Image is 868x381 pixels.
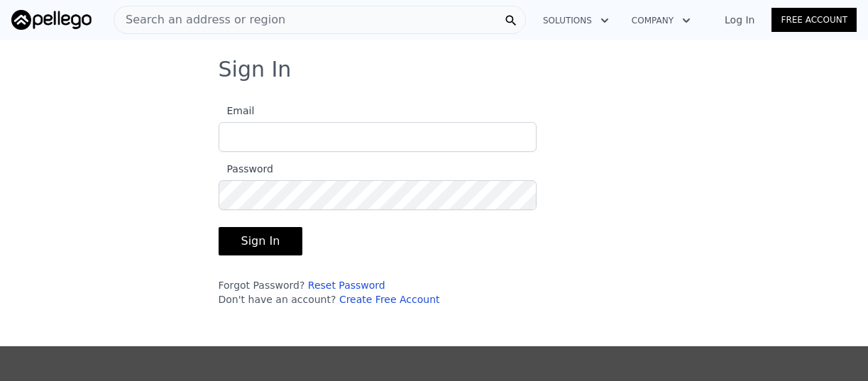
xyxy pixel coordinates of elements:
[219,122,537,152] input: Email
[219,57,650,82] h3: Sign In
[219,163,273,175] span: Password
[219,227,303,255] button: Sign In
[219,278,537,307] div: Forgot Password? Don't have an account?
[219,105,255,116] span: Email
[11,10,92,30] img: Pellego
[620,8,702,33] button: Company
[771,8,857,32] a: Free Account
[219,180,537,210] input: Password
[339,294,440,305] a: Create Free Account
[114,11,285,28] span: Search an address or region
[532,8,620,33] button: Solutions
[308,280,385,291] a: Reset Password
[708,13,771,27] a: Log In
